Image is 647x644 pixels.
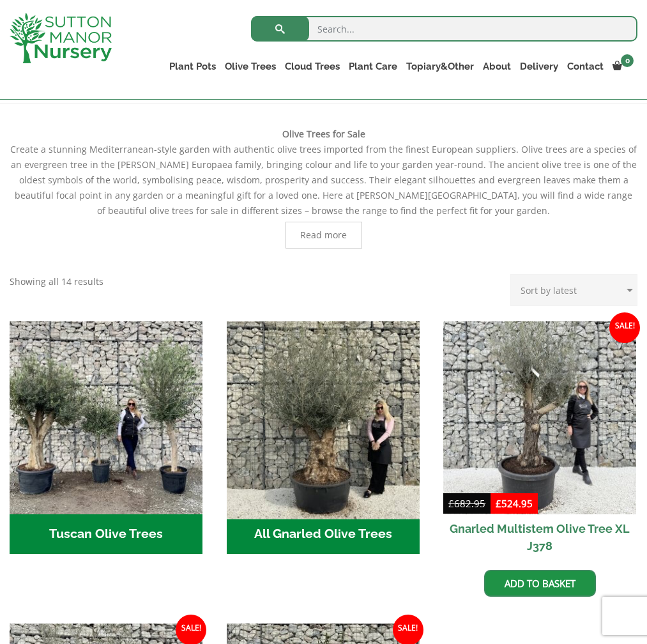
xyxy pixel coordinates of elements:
[10,321,202,554] a: Visit product category Tuscan Olive Trees
[443,321,636,514] img: Gnarled Multistem Olive Tree XL J378
[563,57,608,75] a: Contact
[478,57,515,75] a: About
[300,231,347,240] span: Read more
[165,57,220,75] a: Plant Pots
[280,57,344,75] a: Cloud Trees
[10,126,637,249] div: Create a stunning Mediterranean-style garden with authentic olive trees imported from the finest ...
[515,57,563,75] a: Delivery
[344,57,402,75] a: Plant Care
[443,514,636,560] h2: Gnarled Multistem Olive Tree XL J378
[621,54,634,67] span: 0
[496,497,533,510] bdi: 524.95
[10,274,103,289] p: Showing all 14 results
[402,57,478,75] a: Topiary&Other
[443,321,636,560] a: Sale! Gnarled Multistem Olive Tree XL J378
[496,497,501,510] span: £
[10,514,202,554] h2: Tuscan Olive Trees
[251,16,637,42] input: Search...
[227,514,420,554] h2: All Gnarled Olive Trees
[608,57,637,75] a: 0
[227,321,420,554] a: Visit product category All Gnarled Olive Trees
[222,316,424,519] img: All Gnarled Olive Trees
[609,312,640,343] span: Sale!
[484,570,596,597] a: Add to basket: “Gnarled Multistem Olive Tree XL J378”
[510,274,637,306] select: Shop order
[220,57,280,75] a: Olive Trees
[10,13,112,63] img: logo
[448,497,485,510] bdi: 682.95
[282,128,365,140] b: Olive Trees for Sale
[10,321,202,514] img: Tuscan Olive Trees
[448,497,454,510] span: £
